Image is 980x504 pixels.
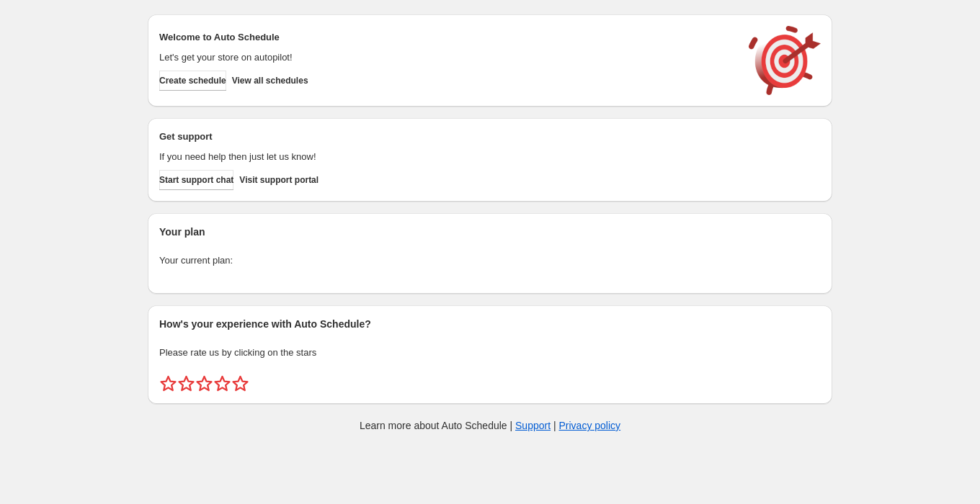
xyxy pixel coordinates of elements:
[239,174,318,186] span: Visit support portal
[360,418,620,433] p: Learn more about Auto Schedule | |
[559,420,621,431] a: Privacy policy
[159,174,233,186] span: Start support chat
[159,346,821,360] p: Please rate us by clicking on the stars
[159,170,233,190] a: Start support chat
[239,170,318,190] a: Visit support portal
[232,75,308,86] span: View all schedules
[159,50,734,65] p: Let's get your store on autopilot!
[159,71,226,91] button: Create schedule
[159,317,821,331] h2: How's your experience with Auto Schedule?
[159,150,734,164] p: If you need help then just let us know!
[159,130,734,144] h2: Get support
[159,253,821,268] p: Your current plan:
[159,30,734,45] h2: Welcome to Auto Schedule
[515,420,551,431] a: Support
[159,75,226,86] span: Create schedule
[159,225,821,239] h2: Your plan
[232,71,308,91] button: View all schedules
